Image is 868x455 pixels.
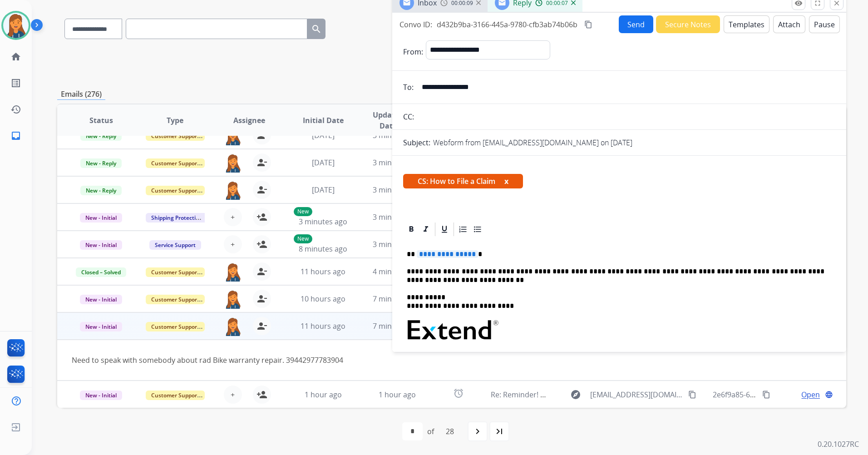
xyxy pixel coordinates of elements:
[373,321,421,331] span: 7 minutes ago
[471,223,484,236] div: Bullet List
[224,386,242,404] button: +
[379,390,416,400] span: 1 hour ago
[10,78,21,89] mat-icon: list_alt
[773,15,805,33] button: Attach
[224,317,242,336] img: agent-avatar
[76,267,126,277] span: Closed – Solved
[224,290,242,309] img: agent-avatar
[724,15,769,33] button: Templates
[504,176,508,187] button: x
[453,388,464,399] mat-icon: alarm
[299,244,347,254] span: 8 minutes ago
[80,322,122,331] span: New - Initial
[80,186,122,195] span: New - Reply
[419,223,433,236] div: Italic
[801,389,820,400] span: Open
[762,391,770,399] mat-icon: content_copy
[167,115,183,126] span: Type
[224,262,242,282] img: agent-avatar
[437,20,577,30] span: d432b9ba-3166-445a-9780-cfb3ab74b06b
[10,104,21,115] mat-icon: history
[373,239,421,249] span: 3 minutes ago
[825,391,833,399] mat-icon: language
[256,266,267,277] mat-icon: person_remove
[590,389,683,400] span: [EMAIL_ADDRESS][DOMAIN_NAME]
[146,322,205,331] span: Customer Support
[256,184,267,195] mat-icon: person_remove
[433,137,632,148] p: Webform from [EMAIL_ADDRESS][DOMAIN_NAME] on [DATE]
[373,294,421,304] span: 7 minutes ago
[146,186,205,195] span: Customer Support
[3,13,29,38] img: avatar
[224,208,242,226] button: +
[80,240,122,250] span: New - Initial
[256,239,267,250] mat-icon: person_add
[403,82,414,93] p: To:
[368,109,409,131] span: Updated Date
[399,19,432,30] p: Convo ID:
[403,111,414,122] p: CC:
[231,239,235,250] span: +
[294,234,312,243] p: New
[373,267,421,277] span: 4 minutes ago
[303,115,344,126] span: Initial Date
[256,293,267,304] mat-icon: person_remove
[146,158,205,168] span: Customer Support
[301,267,345,277] span: 11 hours ago
[224,235,242,253] button: +
[312,158,335,168] span: [DATE]
[472,426,483,437] mat-icon: navigate_next
[373,185,421,195] span: 3 minutes ago
[438,223,451,236] div: Underline
[688,391,696,399] mat-icon: content_copy
[231,389,235,400] span: +
[312,185,335,195] span: [DATE]
[80,158,122,168] span: New - Reply
[89,115,113,126] span: Status
[256,157,267,168] mat-icon: person_remove
[256,389,267,400] mat-icon: person_add
[224,153,242,173] img: agent-avatar
[403,137,430,148] p: Subject:
[256,212,267,223] mat-icon: person_add
[305,390,342,400] span: 1 hour ago
[149,240,201,250] span: Service Support
[233,115,265,126] span: Assignee
[427,426,434,437] div: of
[10,130,21,141] mat-icon: inbox
[146,213,208,223] span: Shipping Protection
[403,46,423,57] p: From:
[80,295,122,304] span: New - Initial
[10,51,21,62] mat-icon: home
[299,217,347,227] span: 3 minutes ago
[301,294,345,304] span: 10 hours ago
[818,439,859,450] p: 0.20.1027RC
[224,181,242,200] img: agent-avatar
[80,213,122,223] span: New - Initial
[403,174,523,188] span: CS: How to File a Claim
[146,295,205,304] span: Customer Support
[57,89,105,100] p: Emails (276)
[80,391,122,400] span: New - Initial
[373,212,421,222] span: 3 minutes ago
[256,321,267,331] mat-icon: person_remove
[373,158,421,168] span: 3 minutes ago
[404,223,418,236] div: Bold
[231,212,235,223] span: +
[570,389,581,400] mat-icon: explore
[656,15,720,33] button: Secure Notes
[584,20,592,29] mat-icon: content_copy
[301,321,345,331] span: 11 hours ago
[72,355,684,366] div: Need to speak with somebody about rad Bike warranty repair. 39442977783904
[146,391,205,400] span: Customer Support
[809,15,840,33] button: Pause
[146,267,205,277] span: Customer Support
[491,390,706,400] span: Re: Reminder! Send in your product to proceed with your claim
[456,223,470,236] div: Ordered List
[619,15,653,33] button: Send
[494,426,505,437] mat-icon: last_page
[294,207,312,216] p: New
[713,390,848,400] span: 2e6f9a85-6c7b-4d5d-af55-cb610eaec4f6
[311,24,322,35] mat-icon: search
[439,422,461,440] div: 28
